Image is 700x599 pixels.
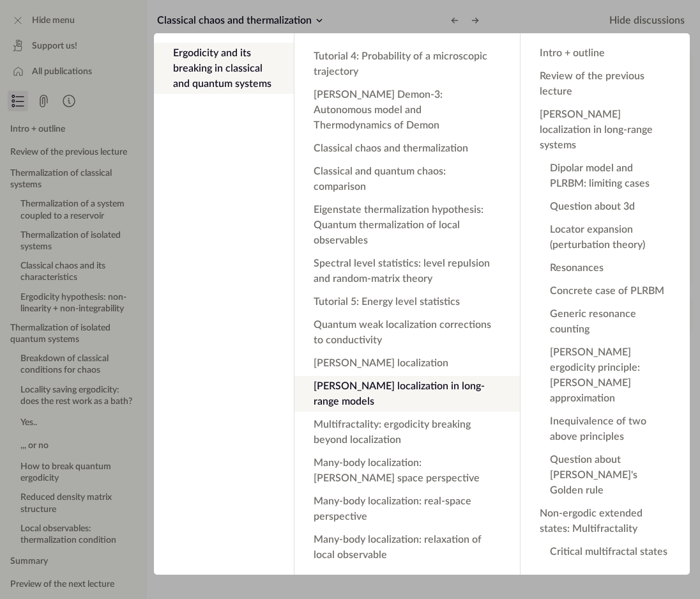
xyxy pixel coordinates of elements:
[521,449,690,501] button: Question about [PERSON_NAME]'s Golden rule
[294,491,520,527] button: Many-body localization: real-space perspective
[521,66,690,102] button: Review of the previous lecture
[521,258,690,278] button: Resonances
[294,253,520,289] button: Spectral level statistics: level repulsion and random-matrix theory
[294,353,520,373] button: [PERSON_NAME] localization
[294,84,520,136] button: [PERSON_NAME] Demon-3: Autonomous model and Thermodynamics of Demon
[294,292,520,312] button: Tutorial 5: Energy level statistics
[521,43,690,63] button: Intro + outline
[294,46,520,82] button: Tutorial 4: Probability of a microscopic trajectory
[521,104,690,155] button: [PERSON_NAME] localization in long-range systems
[294,315,520,350] button: Quantum weak localization corrections to conductivity
[154,43,294,94] button: Ergodicity and its breaking in classical and quantum systems
[521,196,690,217] button: Question about 3d
[294,376,520,412] button: [PERSON_NAME] localization in long-range models
[294,138,520,159] button: Classical chaos and thermalization
[521,158,690,194] button: Dipolar model and PLRBM: limiting cases
[521,541,690,562] button: Critical multifractal states
[294,453,520,488] button: Many-body localization: [PERSON_NAME] space perspective
[521,503,690,539] button: Non-ergodic extended states: Multifractality
[294,199,520,251] button: Eigenstate thermalization hypothesis: Quantum thermalization of local observables
[521,219,690,255] button: Locator expansion (perturbation theory)
[294,161,520,197] button: Classical and quantum chaos: comparison
[521,342,690,408] button: [PERSON_NAME] ergodicity principle: [PERSON_NAME] approximation
[294,529,520,565] button: Many-body localization: relaxation of local observable
[294,414,520,450] button: Multifractality: ergodicity breaking beyond localization
[521,304,690,339] button: Generic resonance counting
[521,411,690,447] button: Inequivalence of two above principles
[521,281,690,301] button: Concrete case of PLRBM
